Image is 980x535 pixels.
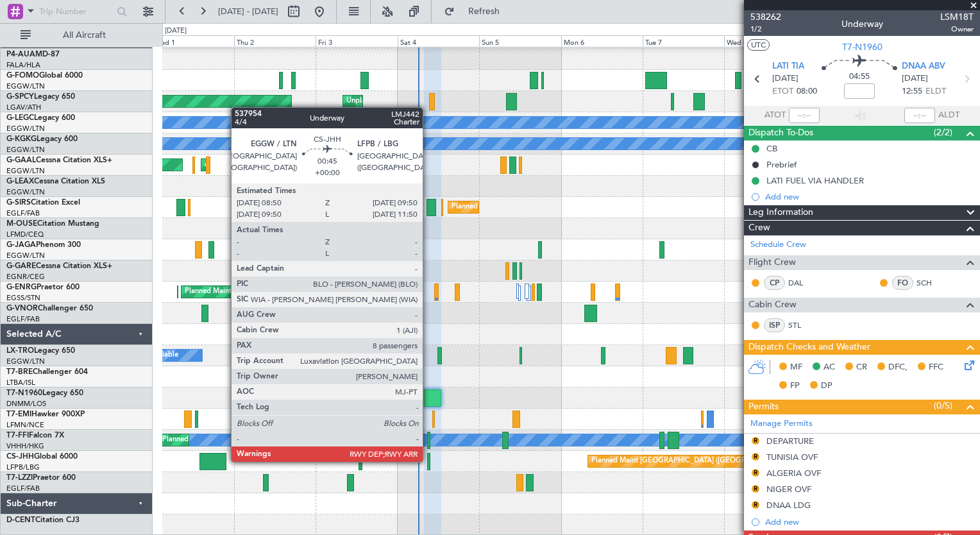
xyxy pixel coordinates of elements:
[766,452,818,463] div: TUNISIA OVF
[752,469,759,477] button: R
[766,436,814,446] div: DEPARTURE
[185,282,387,301] div: Planned Maint [GEOGRAPHIC_DATA] ([GEOGRAPHIC_DATA])
[6,262,112,270] a: G-GARECessna Citation XLS+
[6,241,81,249] a: G-JAGAPhenom 300
[748,126,813,140] span: Dispatch To-Dos
[6,81,45,91] a: EGGW/LTN
[849,71,870,83] span: 04:55
[766,175,864,186] div: LATI FUEL VIA HANDLER
[6,114,75,122] a: G-LEGCLegacy 600
[750,10,781,24] span: 538262
[748,340,870,355] span: Dispatch Checks and Weather
[934,126,952,139] span: (2/2)
[218,6,278,17] span: [DATE] - [DATE]
[841,17,883,31] div: Underway
[6,305,38,312] span: G-VNOR
[6,51,60,58] a: P4-AUAMD-87
[162,430,364,450] div: Planned Maint [GEOGRAPHIC_DATA] ([GEOGRAPHIC_DATA])
[6,157,36,164] span: G-GAAL
[772,85,793,98] span: ETOT
[6,305,93,312] a: G-VNORChallenger 650
[788,319,817,331] a: STL
[6,199,31,207] span: G-SIRS
[6,347,34,355] span: LX-TRO
[789,108,820,123] input: --:--
[940,24,974,35] span: Owner
[788,277,817,289] a: DAL
[6,389,83,397] a: T7-N1960Legacy 650
[772,72,798,85] span: [DATE]
[790,361,802,374] span: MF
[6,124,45,133] a: EGGW/LTN
[6,411,31,418] span: T7-EMI
[6,145,45,155] a: EGGW/LTN
[6,432,29,439] span: T7-FFI
[6,93,34,101] span: G-SPCY
[790,380,800,393] span: FP
[902,72,928,85] span: [DATE]
[457,7,511,16] span: Refresh
[6,241,36,249] span: G-JAGA
[797,85,817,98] span: 08:00
[824,361,835,374] span: AC
[6,72,83,80] a: G-FOMOGlobal 6000
[643,35,724,47] div: Tue 7
[934,399,952,412] span: (0/5)
[772,60,804,73] span: LATI TIA
[6,516,35,524] span: D-CENT
[398,35,479,47] div: Sat 4
[940,10,974,24] span: LSM18T
[764,276,785,290] div: CP
[561,35,643,47] div: Mon 6
[33,31,135,40] span: All Aircraft
[750,24,781,35] span: 1/2
[6,199,80,207] a: G-SIRSCitation Excel
[6,484,40,493] a: EGLF/FAB
[6,230,44,239] a: LFMD/CEQ
[591,452,793,471] div: Planned Maint [GEOGRAPHIC_DATA] ([GEOGRAPHIC_DATA])
[6,516,80,524] a: D-CENTCitation CJ3
[750,239,806,251] a: Schedule Crew
[765,109,786,122] span: ATOT
[6,157,112,164] a: G-GAALCessna Citation XLS+
[938,109,959,122] span: ALDT
[6,72,39,80] span: G-FOMO
[14,25,139,46] button: All Aircraft
[925,85,946,98] span: ELDT
[750,418,813,430] a: Manage Permits
[6,166,45,176] a: EGGW/LTN
[438,1,515,22] button: Refresh
[6,420,44,430] a: LFMN/NCE
[752,453,759,461] button: R
[152,35,233,47] div: Wed 1
[6,93,75,101] a: G-SPCYLegacy 650
[6,474,33,482] span: T7-LZZI
[6,357,45,366] a: EGGW/LTN
[892,276,913,290] div: FO
[6,389,42,397] span: T7-N1960
[752,485,759,493] button: R
[766,468,821,479] div: ALGERIA OVF
[929,361,943,374] span: FFC
[6,432,64,439] a: T7-FFIFalcon 7X
[902,85,922,98] span: 12:55
[6,368,33,376] span: T7-BRE
[747,39,770,51] button: UTC
[6,220,99,228] a: M-OUSECitation Mustang
[766,143,777,154] div: CB
[6,51,35,58] span: P4-AUA
[6,411,85,418] a: T7-EMIHawker 900XP
[452,198,654,217] div: Planned Maint [GEOGRAPHIC_DATA] ([GEOGRAPHIC_DATA])
[917,277,945,289] a: SCH
[6,399,46,409] a: DNMM/LOS
[6,272,45,282] a: EGNR/CEG
[6,103,41,112] a: LGAV/ATH
[748,255,796,270] span: Flight Crew
[205,155,279,174] div: AOG Maint Dusseldorf
[888,361,908,374] span: DFC,
[748,298,797,312] span: Cabin Crew
[765,516,974,527] div: Add new
[165,26,187,37] div: [DATE]
[902,60,945,73] span: DNAA ABV
[346,92,478,111] div: Unplanned Maint [GEOGRAPHIC_DATA]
